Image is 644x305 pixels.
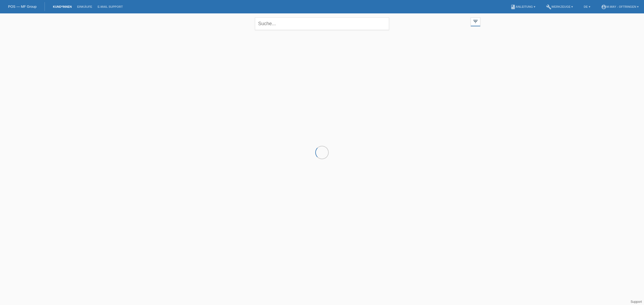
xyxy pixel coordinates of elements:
input: Suche... [255,17,389,30]
a: Support [631,300,642,304]
a: Kund*innen [50,5,74,8]
i: filter_list [473,18,478,24]
i: account_circle [601,4,606,10]
a: bookAnleitung ▾ [508,5,538,8]
i: book [510,4,516,10]
a: DE ▾ [581,5,593,8]
a: buildWerkzeuge ▾ [543,5,576,8]
a: account_circlem-way - Oftringen ▾ [598,5,641,8]
i: build [546,4,551,10]
a: Einkäufe [74,5,95,8]
a: E-Mail Support [95,5,126,8]
a: POS — MF Group [8,5,36,9]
